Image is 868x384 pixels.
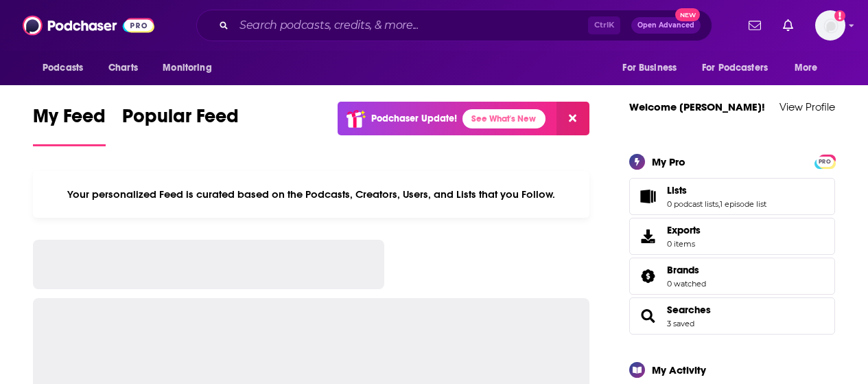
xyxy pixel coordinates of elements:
[631,17,701,34] button: Open AdvancedNew
[667,199,718,209] a: 0 podcast lists
[462,109,546,128] a: See What's New
[634,227,661,246] span: Exports
[675,8,700,21] span: New
[785,55,835,81] button: open menu
[108,58,138,78] span: Charts
[720,199,766,209] a: 1 episode list
[667,264,706,276] a: Brands
[815,10,845,41] button: Show profile menu
[667,224,701,236] span: Exports
[743,14,766,37] a: Show notifications dropdown
[667,319,694,328] a: 3 saved
[122,104,239,136] span: Popular Feed
[629,258,835,295] span: Brands
[667,264,699,276] span: Brands
[693,55,788,81] button: open menu
[629,178,835,215] span: Lists
[629,100,765,113] a: Welcome [PERSON_NAME]!
[652,155,685,168] div: My Pro
[153,55,229,81] button: open menu
[815,10,845,41] span: Logged in as kkitamorn
[33,104,106,136] span: My Feed
[667,184,687,196] span: Lists
[613,55,694,81] button: open menu
[163,58,211,78] span: Monitoring
[588,16,620,34] span: Ctrl K
[667,304,711,316] a: Searches
[777,14,799,37] a: Show notifications dropdown
[718,199,720,209] span: ,
[122,104,239,146] a: Popular Feed
[634,267,661,286] a: Brands
[817,157,833,167] span: PRO
[634,306,661,326] a: Searches
[779,100,835,113] a: View Profile
[667,184,766,196] a: Lists
[629,218,835,255] a: Exports
[637,22,694,29] span: Open Advanced
[702,58,768,78] span: For Podcasters
[795,58,818,78] span: More
[23,12,154,38] img: Podchaser - Follow, Share and Rate Podcasts
[371,113,457,124] p: Podchaser Update!
[196,10,712,41] div: Search podcasts, credits, & more...
[652,363,706,376] div: My Activity
[815,10,845,41] img: User Profile
[667,239,701,249] span: 0 items
[834,10,845,21] svg: Add a profile image
[629,297,835,335] span: Searches
[33,104,106,146] a: My Feed
[667,279,706,289] a: 0 watched
[817,155,833,166] a: PRO
[99,55,146,81] a: Charts
[43,58,83,78] span: Podcasts
[634,187,661,206] a: Lists
[234,14,588,36] input: Search podcasts, credits, & more...
[33,55,101,81] button: open menu
[33,171,589,218] div: Your personalized Feed is curated based on the Podcasts, Creators, Users, and Lists that you Follow.
[622,58,677,78] span: For Business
